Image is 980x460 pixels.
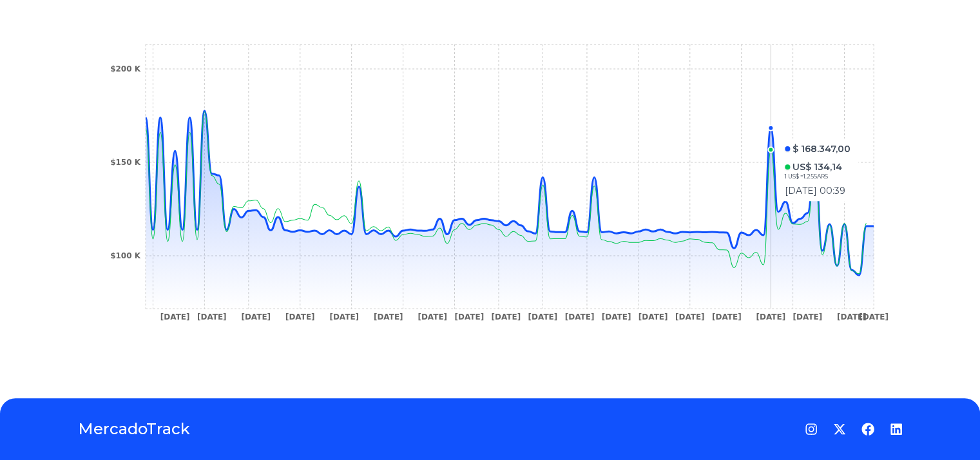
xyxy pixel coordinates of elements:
a: Facebook [861,423,874,436]
tspan: [DATE] [491,312,521,321]
tspan: [DATE] [675,312,704,321]
tspan: [DATE] [454,312,484,321]
tspan: [DATE] [528,312,557,321]
tspan: $200 K [110,64,141,73]
tspan: [DATE] [711,312,741,321]
tspan: [DATE] [373,312,403,321]
tspan: [DATE] [418,312,447,321]
a: LinkedIn [890,423,903,436]
tspan: [DATE] [285,312,314,321]
tspan: [DATE] [241,312,271,321]
tspan: [DATE] [564,312,594,321]
tspan: [DATE] [793,312,822,321]
tspan: [DATE] [859,312,889,321]
a: Twitter [833,423,846,436]
tspan: [DATE] [160,312,189,321]
tspan: [DATE] [601,312,631,321]
tspan: [DATE] [638,312,668,321]
tspan: [DATE] [329,312,359,321]
tspan: [DATE] [197,312,226,321]
a: MercadoTrack [78,419,190,439]
tspan: [DATE] [836,312,866,321]
tspan: $150 K [110,158,141,167]
tspan: $100 K [110,251,141,260]
tspan: [DATE] [756,312,785,321]
a: Instagram [805,423,818,436]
